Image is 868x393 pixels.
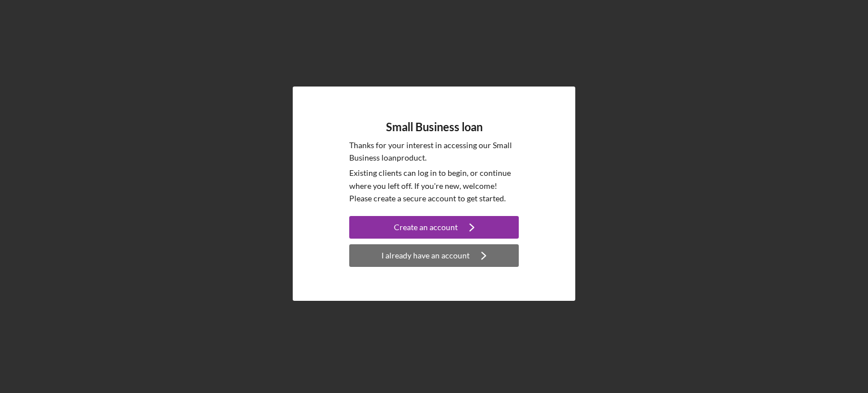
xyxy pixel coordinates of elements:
button: Create an account [349,216,519,239]
h4: Small Business loan [386,120,483,133]
button: I already have an account [349,244,519,267]
div: I already have an account [381,244,470,267]
p: Existing clients can log in to begin, or continue where you left off. If you're new, welcome! Ple... [349,167,519,205]
a: Create an account [349,216,519,241]
p: Thanks for your interest in accessing our Small Business loan product. [349,139,519,165]
div: Create an account [394,216,458,239]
